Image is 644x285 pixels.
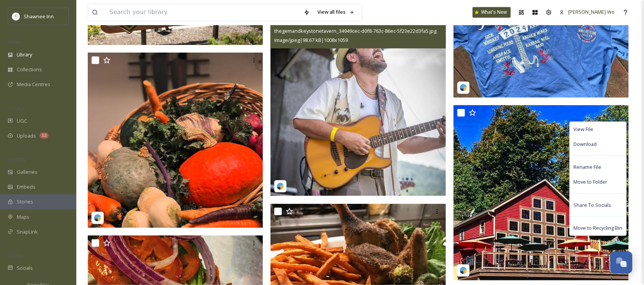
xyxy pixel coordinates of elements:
[17,132,36,139] span: Uploads
[556,5,619,20] a: [PERSON_NAME] Wo
[40,133,48,139] div: 12
[8,253,23,258] span: SOCIALS
[17,264,33,272] span: Socials
[460,84,467,91] img: snapsea-logo.png
[8,39,21,45] span: MEDIA
[88,53,263,228] img: thegemandkeystonetavern_5960c647-fb78-eec2-adbe-7cf495178559.jpg
[473,7,511,18] a: What's New
[274,37,348,43] span: image/jpeg | 98.67 kB | 1008 x 1059
[574,163,602,171] span: Rename File
[460,267,467,274] img: snapsea-logo.png
[454,105,629,280] img: thegemandkeystonetavern_39e1646a-81aa-c008-43ee-c976dff3968b.jpg
[17,66,42,73] span: Collections
[574,141,597,148] span: Download
[94,214,101,222] img: snapsea-logo.png
[274,27,436,34] span: thegemandkeystonetavern_34949cec-d0f8-763c-86ec-5f23e22d3fa5.jpg
[574,126,594,133] span: View File
[568,9,615,16] span: [PERSON_NAME] Wo
[17,168,37,176] span: Galleries
[8,106,24,111] span: COLLECT
[610,251,633,274] button: Open Chat
[12,13,20,20] img: shawnee-300x300.jpg
[24,13,54,20] span: Shawnee Inn
[8,157,25,162] span: WIDGETS
[17,81,50,88] span: Media Centres
[17,117,27,125] span: UGC
[574,224,623,232] span: Move to Recycling Bin
[574,202,612,209] span: Share To Socials
[17,183,35,191] span: Embeds
[574,178,608,186] span: Move to Folder
[277,183,284,190] img: snapsea-logo.png
[17,228,38,235] span: SnapLink
[106,4,300,21] input: Search your library
[314,5,358,20] a: View all files
[17,198,33,205] span: Stories
[17,51,32,58] span: Library
[270,12,446,196] img: thegemandkeystonetavern_34949cec-d0f8-763c-86ec-5f23e22d3fa5.jpg
[17,213,29,221] span: Maps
